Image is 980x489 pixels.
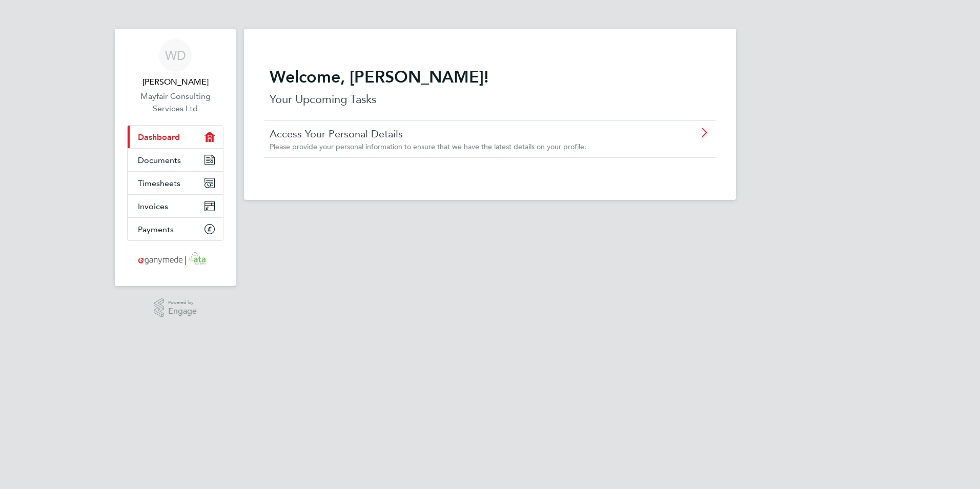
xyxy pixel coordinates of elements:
a: Mayfair Consulting Services Ltd [127,90,223,115]
span: Please provide your personal information to ensure that we have the latest details on your profile. [270,142,586,151]
h2: Welcome, [PERSON_NAME]! [270,67,710,87]
a: Powered byEngage [154,298,197,318]
a: Documents [128,149,223,171]
a: Payments [128,218,223,240]
a: Access Your Personal Details [270,127,652,140]
a: Timesheets [128,172,223,194]
span: Engage [168,307,197,316]
a: Dashboard [128,126,223,148]
span: Waseem Dookhith [127,76,223,88]
span: Invoices [138,201,168,211]
span: Powered by [168,298,197,307]
span: Documents [138,155,181,165]
nav: Main navigation [115,29,236,286]
a: Go to home page [127,251,223,268]
span: Payments [138,225,174,234]
span: Timesheets [138,178,180,188]
span: WD [165,49,186,62]
span: Dashboard [138,132,180,142]
a: WD[PERSON_NAME] [127,39,223,88]
img: ganymedesolutions-logo-retina.png [135,251,216,268]
a: Invoices [128,195,223,217]
p: Your Upcoming Tasks [270,91,710,108]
